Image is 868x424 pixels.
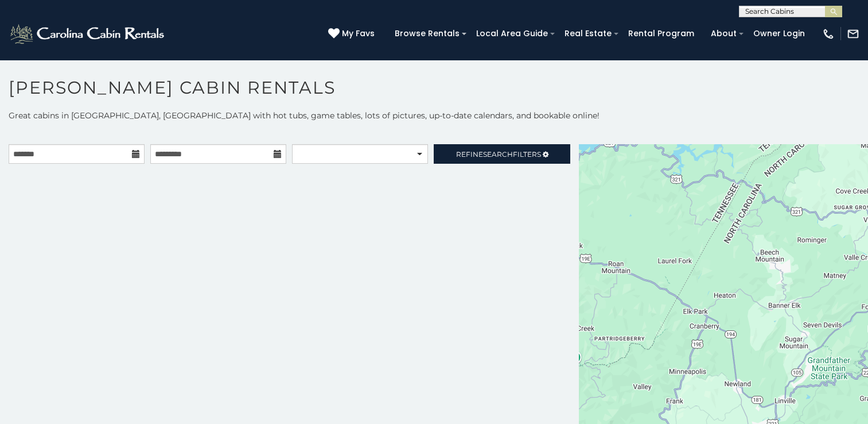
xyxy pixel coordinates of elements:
[559,25,617,43] a: Real Estate
[622,25,700,43] a: Rental Program
[483,150,513,159] span: Search
[342,28,375,40] span: My Favs
[470,25,554,43] a: Local Area Guide
[434,144,570,164] a: RefineSearchFilters
[847,28,859,40] img: mail-regular-white.png
[456,150,541,159] span: Refine Filters
[328,28,377,40] a: My Favs
[748,25,811,43] a: Owner Login
[705,25,742,43] a: About
[9,22,168,45] img: White-1-2.png
[389,25,465,43] a: Browse Rentals
[822,28,835,40] img: phone-regular-white.png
